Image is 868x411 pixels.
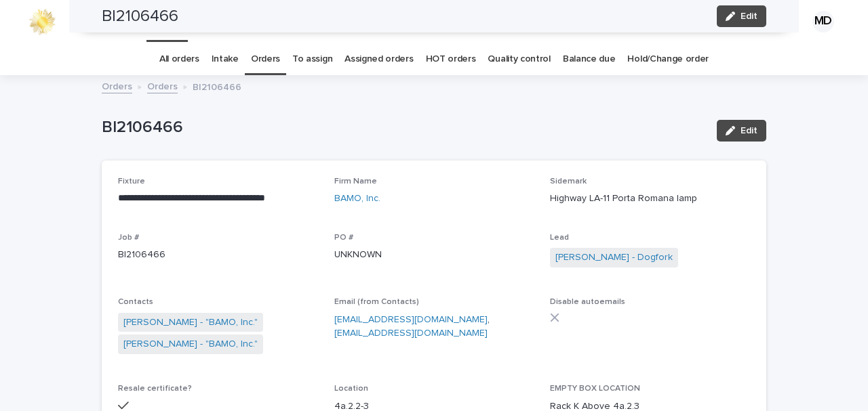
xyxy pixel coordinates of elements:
span: Job # [118,234,139,242]
a: BAMO, Inc. [334,192,380,206]
a: Orders [147,78,178,93]
img: 0ffKfDbyRa2Iv8hnaAqg [27,8,57,35]
span: Location [334,385,368,393]
a: [EMAIL_ADDRESS][DOMAIN_NAME] [334,315,488,324]
span: Email (from Contacts) [334,298,419,306]
p: , [334,313,534,341]
p: UNKNOWN [334,248,534,262]
a: Intake [212,43,239,75]
a: [PERSON_NAME] - "BAMO, Inc." [123,337,258,351]
a: Balance due [563,43,616,75]
span: Disable autoemails [550,298,625,306]
p: Highway LA-11 Porta Romana lamp [550,192,750,206]
p: BI2106466 [193,79,241,93]
a: Orders [251,43,280,75]
span: Firm Name [334,177,377,186]
a: [PERSON_NAME] - Dogfork [555,251,673,265]
span: PO # [334,234,353,242]
span: EMPTY BOX LOCATION [550,385,640,393]
span: Contacts [118,298,153,306]
button: Edit [717,120,766,142]
a: Hold/Change order [627,43,709,75]
a: Quality control [488,43,550,75]
a: To assign [292,43,332,75]
a: All orders [159,43,199,75]
p: BI2106466 [102,118,706,137]
span: Lead [550,234,569,242]
p: BI2106466 [118,248,318,262]
a: HOT orders [426,43,476,75]
span: Edit [741,126,757,135]
a: [EMAIL_ADDRESS][DOMAIN_NAME] [334,328,488,338]
a: [PERSON_NAME] - "BAMO, Inc." [123,316,258,330]
span: Resale certificate? [118,385,192,393]
span: Fixture [118,177,145,186]
div: MD [812,11,834,33]
a: Assigned orders [344,43,413,75]
span: Sidemark [550,177,587,186]
a: Orders [102,78,132,93]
